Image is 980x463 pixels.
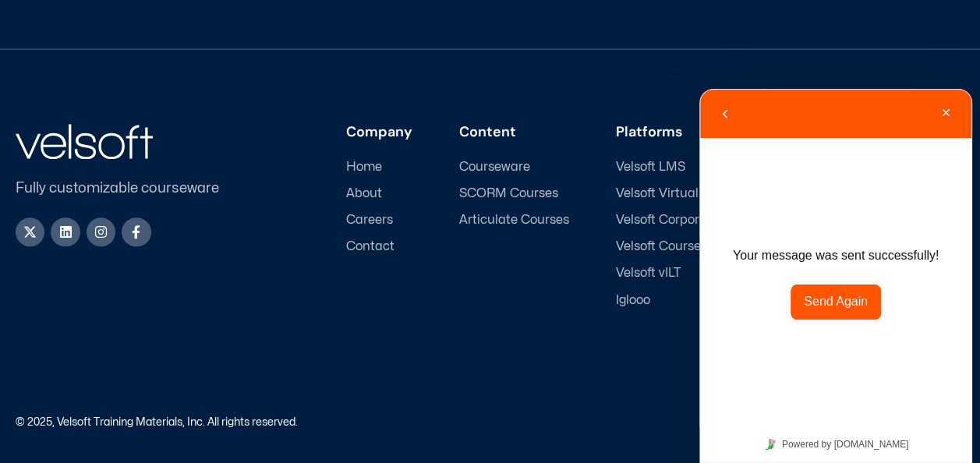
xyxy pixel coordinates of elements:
[459,160,569,175] a: Courseware
[616,160,685,175] span: Velsoft LMS
[616,186,752,201] span: Velsoft Virtual Campus
[459,124,569,141] h3: Content
[459,186,569,201] a: SCORM Courses
[346,160,412,175] a: Home
[616,124,780,141] h3: Platforms
[16,417,298,428] p: © 2025, Velsoft Training Materials, Inc. All rights reserved.
[616,160,780,175] a: Velsoft LMS
[346,213,393,228] span: Careers
[459,213,569,228] a: Articulate Courses
[346,186,412,201] a: About
[346,186,382,201] span: About
[616,239,780,254] a: Velsoft Course Builder
[616,293,780,308] a: Iglooo
[616,293,650,308] span: Iglooo
[346,213,412,228] a: Careers
[616,239,746,254] span: Velsoft Course Builder
[459,160,530,175] span: Courseware
[616,213,780,228] a: Velsoft Corporate University
[16,178,245,199] p: Fully customizable courseware
[346,239,394,254] span: Contact
[346,160,382,175] span: Home
[459,186,558,201] span: SCORM Courses
[616,266,780,281] a: Velsoft vILT
[346,239,412,254] a: Contact
[616,186,780,201] a: Velsoft Virtual Campus
[699,89,972,463] iframe: chat widget
[346,124,412,141] h3: Company
[616,266,681,281] span: Velsoft vILT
